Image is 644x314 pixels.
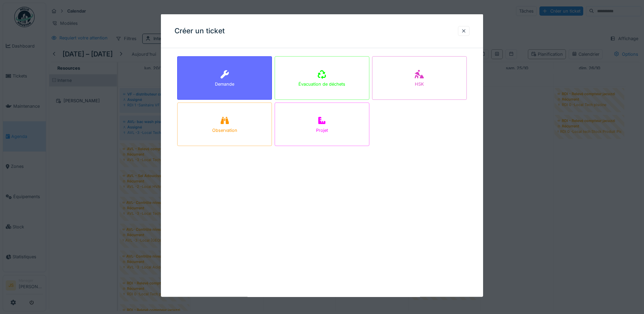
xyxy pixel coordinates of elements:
div: Demande [215,81,234,87]
div: Observation [212,127,237,134]
div: HSK [415,81,424,87]
div: Évacuation de déchets [298,81,345,87]
div: Projet [316,127,328,134]
h3: Créer un ticket [174,27,225,35]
